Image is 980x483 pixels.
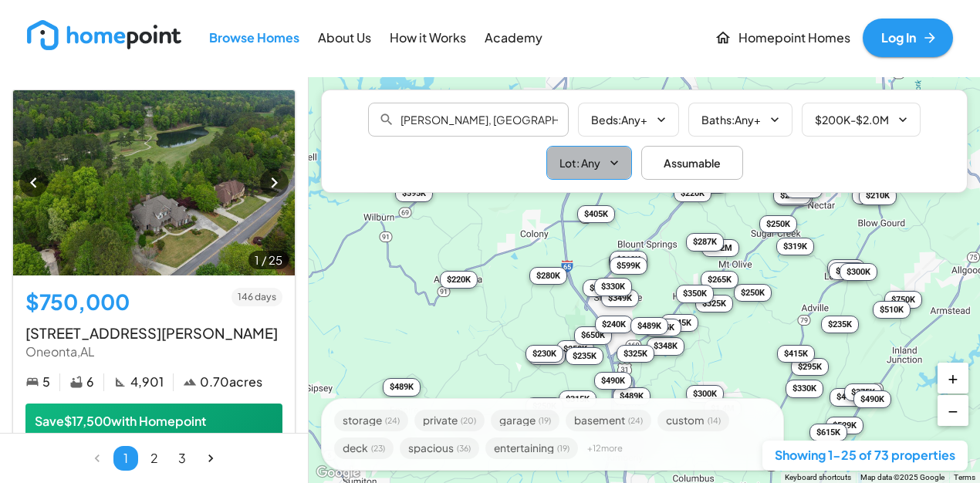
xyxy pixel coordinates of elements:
[457,444,471,452] span: ( 36 )
[777,345,815,363] div: $415K
[83,446,225,471] nav: pagination navigation
[566,410,651,431] div: basement(24)
[408,443,454,454] span: spacious
[613,387,651,405] div: $489K
[708,19,857,57] a: Homepoint Homes
[785,472,851,483] button: Keyboard shortcuts
[938,363,968,393] button: +
[559,390,596,408] div: $315K
[209,29,299,47] p: Browse Homes
[574,326,612,344] div: $650K
[860,473,945,481] span: Map data ©2025 Google
[25,343,282,361] p: Oneonta , AL
[343,415,382,426] span: storage
[802,103,921,137] button: $200K-$2.0M
[610,251,647,269] div: $219K
[574,415,625,426] span: basement
[113,446,138,471] button: page 1
[609,252,647,270] div: $290K
[383,378,421,396] div: $489K
[738,29,850,47] p: Homepoint Homes
[830,388,867,406] div: $444K
[334,410,408,431] div: storage(24)
[863,19,953,57] a: Log In
[485,29,542,47] p: Academy
[873,301,911,319] div: $510K
[587,444,623,452] span: + 12 more
[661,314,698,332] div: $245K
[628,417,643,424] span: ( 24 )
[440,271,478,289] div: $220K
[701,271,738,289] div: $265K
[35,413,273,431] p: Save $17,500 with Homepoint
[203,20,306,55] a: Browse Homes
[601,289,639,307] div: $349K
[594,372,632,390] div: $490K
[395,184,433,202] div: $595K
[641,146,743,180] div: Assumable
[390,29,466,47] p: How it Works
[759,215,797,233] div: $250K
[478,20,549,55] a: Academy
[647,337,684,355] div: $348K
[610,257,647,275] div: $599K
[884,291,922,309] div: $750K
[654,155,730,171] span: Assumable
[525,397,563,415] div: $250K
[130,373,164,391] p: 4,901
[844,383,882,401] div: $375K
[821,316,859,333] div: $235K
[674,184,711,202] div: $220K
[954,473,975,481] a: Terms (opens in new tab)
[557,444,569,452] span: ( 19 )
[42,373,50,391] p: 5
[594,278,632,296] div: $330K
[566,347,603,365] div: $235K
[809,424,847,441] div: $615K
[414,410,485,431] div: private(20)
[313,463,363,483] a: Open this area in Google Maps (opens a new window)
[853,390,891,408] div: $490K
[773,187,811,204] div: $245K
[695,295,733,312] div: $325K
[708,417,721,424] span: ( 14 )
[676,285,714,302] div: $350K
[231,290,282,304] span: 146 days
[539,417,551,424] span: ( 19 )
[499,415,536,426] span: garage
[142,446,167,471] button: Go to page 2
[775,447,955,464] p: Showing 1-25 of 73 properties
[198,446,223,471] button: Go to next page
[577,205,615,223] div: $405K
[840,263,877,281] div: $300K
[688,103,792,137] button: Baths:Any+
[630,317,668,335] div: $489K
[529,267,567,285] div: $280K
[25,288,130,316] h5: $750,000
[734,284,772,302] div: $250K
[170,446,194,471] button: Go to page 3
[385,417,400,424] span: ( 24 )
[200,373,262,391] p: 0.70 acres
[546,146,632,180] button: Lot: Any
[827,259,865,277] div: $295K
[248,252,289,269] span: 1 / 25
[86,373,94,391] p: 6
[400,104,569,135] input: Search address, city, or zip
[617,345,654,363] div: $325K
[25,323,282,343] p: [STREET_ADDRESS][PERSON_NAME]
[485,437,578,459] div: entertaining(19)
[318,29,371,47] p: About Us
[829,262,867,280] div: $465K
[686,233,724,251] div: $287K
[595,316,633,333] div: $240K
[859,187,897,204] div: $210K
[583,279,620,297] div: $285K
[313,463,363,483] img: Google
[13,90,295,275] img: 1065 Saint Andrews Parkway
[826,417,863,434] div: $529K
[494,443,554,454] span: entertaining
[461,417,476,424] span: ( 20 )
[657,410,729,431] div: custom(14)
[686,385,724,403] div: $300K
